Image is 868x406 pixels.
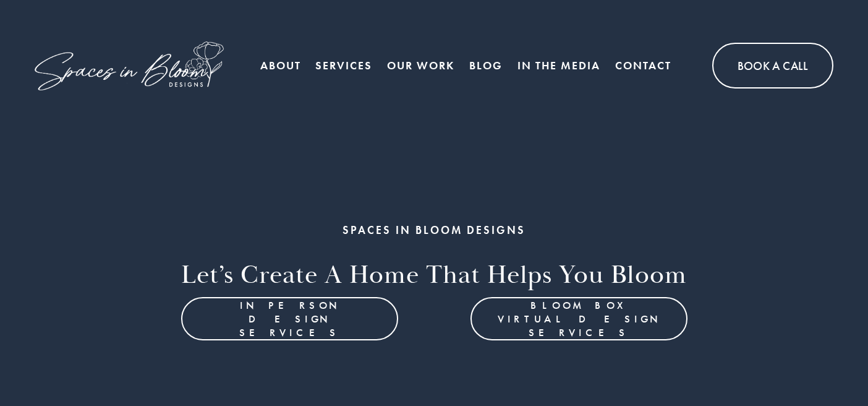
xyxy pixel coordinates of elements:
[469,53,503,78] a: Blog
[36,259,832,293] h2: Let’s Create a home that helps you bloom
[615,53,671,78] a: Contact
[260,53,301,78] a: About
[315,53,372,78] a: folder dropdown
[517,53,600,78] a: In the Media
[35,41,223,90] img: Spaces in Bloom Designs
[315,54,372,77] span: Services
[36,223,832,238] h1: SPACES IN BLOOM DESIGNS
[181,297,398,340] a: In Person Design Services
[387,53,454,78] a: Our Work
[470,297,687,340] a: Bloom Box Virtual Design Services
[712,43,833,89] a: Book A Call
